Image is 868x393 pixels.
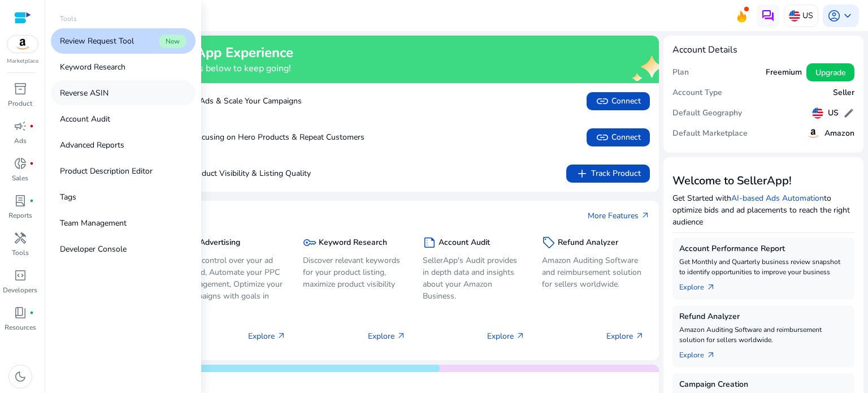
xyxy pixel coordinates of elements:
[29,310,34,315] span: fiber_manual_record
[29,161,34,166] span: fiber_manual_record
[199,238,240,248] h5: Advertising
[29,198,34,203] span: fiber_manual_record
[679,380,848,390] h5: Campaign Creation
[29,124,34,128] span: fiber_manual_record
[184,254,286,314] p: Take control over your ad spend, Automate your PPC Management, Optimize your campaigns with goals...
[587,128,650,146] button: linkConnect
[766,68,802,77] h5: Freemium
[815,67,845,79] span: Upgrade
[679,257,848,277] p: Get Monthly and Quarterly business review snapshot to identify opportunities to improve your busi...
[812,107,823,119] img: us.svg
[635,331,644,340] span: arrow_outward
[60,14,77,24] p: Tools
[14,194,27,208] span: lab_profile
[439,238,490,248] h5: Account Audit
[516,331,525,340] span: arrow_outward
[558,238,618,248] h5: Refund Analyzer
[672,45,737,55] h4: Account Details
[248,330,286,342] p: Explore
[679,345,724,361] a: Explorearrow_outward
[14,119,27,133] span: campaign
[828,109,839,118] h5: US
[679,244,848,254] h5: Account Performance Report
[679,325,848,345] p: Amazon Auditing Software and reimbursement solution for sellers worldwide.
[706,283,715,292] span: arrow_outward
[827,9,841,23] span: account_circle
[596,131,609,144] span: link
[60,87,108,99] p: Reverse ASIN
[423,254,525,302] p: SellerApp's Audit provides in depth data and insights about your Amazon Business.
[60,191,76,203] p: Tags
[8,210,32,221] p: Reports
[672,109,742,118] h5: Default Geography
[789,10,800,21] img: us.svg
[303,236,316,249] span: key
[672,88,722,98] h5: Account Type
[5,322,36,332] p: Resources
[60,35,134,47] p: Review Request Tool
[60,217,127,229] p: Team Management
[542,236,555,249] span: sell
[679,277,724,293] a: Explorearrow_outward
[806,63,854,81] button: Upgrade
[731,193,824,204] a: AI-based Ads Automation
[14,82,27,96] span: inventory_2
[596,131,641,144] span: Connect
[641,211,650,220] span: arrow_outward
[843,107,854,119] span: edit
[566,165,650,183] button: addTrack Product
[487,330,525,342] p: Explore
[672,192,854,228] p: Get Started with to optimize bids and ad placements to reach the right audience
[833,88,854,98] h5: Seller
[423,236,436,249] span: summarize
[575,167,641,180] span: Track Product
[841,9,854,23] span: keyboard_arrow_down
[3,285,37,295] p: Developers
[277,331,286,340] span: arrow_outward
[14,306,27,319] span: book_4
[672,68,689,77] h5: Plan
[824,129,854,139] h5: Amazon
[159,34,186,48] span: New
[679,312,848,322] h5: Refund Analyzer
[672,129,748,139] h5: Default Marketplace
[588,210,650,222] a: More Featuresarrow_outward
[14,269,27,282] span: code_blocks
[60,139,124,151] p: Advanced Reports
[806,127,820,140] img: amazon.svg
[596,94,641,108] span: Connect
[14,136,27,146] p: Ads
[8,98,32,109] p: Product
[587,92,650,110] button: linkConnect
[706,351,715,360] span: arrow_outward
[397,331,406,340] span: arrow_outward
[542,254,644,290] p: Amazon Auditing Software and reimbursement solution for sellers worldwide.
[802,6,813,25] p: US
[14,157,27,170] span: donut_small
[12,173,28,183] p: Sales
[14,370,27,383] span: dark_mode
[7,57,38,66] p: Marketplace
[12,248,29,258] p: Tools
[14,231,27,245] span: handyman
[672,174,854,188] h3: Welcome to SellerApp!
[7,36,38,53] img: amazon.svg
[368,330,406,342] p: Explore
[303,254,405,290] p: Discover relevant keywords for your product listing, maximize product visibility
[60,165,153,177] p: Product Description Editor
[596,94,609,108] span: link
[60,243,127,255] p: Developer Console
[79,131,364,143] p: Boost Sales by Focusing on Hero Products & Repeat Customers
[319,238,387,248] h5: Keyword Research
[60,113,110,125] p: Account Audit
[575,167,589,180] span: add
[606,330,644,342] p: Explore
[60,61,125,73] p: Keyword Research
